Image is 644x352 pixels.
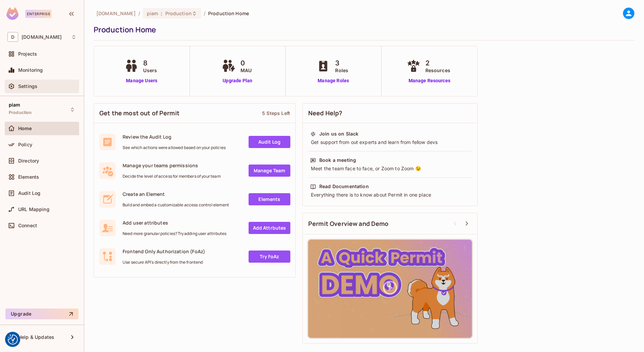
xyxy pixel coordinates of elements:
span: Get the most out of Permit [99,109,180,117]
div: Enterprise [25,10,52,18]
span: Production Home [208,10,249,17]
div: Everything there is to know about Permit in one place [310,192,470,198]
span: Decide the level of access for members of your team [123,174,221,179]
a: Try FoAz [249,251,290,263]
span: Elements [18,174,39,180]
span: 8 [143,58,157,68]
img: SReyMgAAAABJRU5ErkJggg== [6,7,19,20]
span: Policy [18,142,32,147]
a: Elements [249,193,290,205]
span: Review the Audit Log [123,134,226,140]
button: Consent Preferences [8,334,18,345]
span: piam [147,10,158,17]
span: Monitoring [18,67,43,73]
span: Resources [425,67,450,74]
a: Add Attrbutes [249,222,290,234]
a: Manage Resources [405,77,454,84]
span: See which actions were allowed based on your policies [123,145,226,150]
span: Use secure API's directly from the frontend [123,260,205,265]
div: Read Documentation [319,183,369,190]
div: Get support from out experts and learn from fellow devs [310,139,470,146]
span: Add user attributes [123,219,226,226]
span: 0 [240,58,252,68]
span: Home [18,126,32,131]
span: Need Help? [308,109,343,117]
span: 3 [335,58,348,68]
span: Manage your teams permissions [123,162,221,169]
span: Audit Log [18,190,40,196]
div: Meet the team face to face, or Zoom to Zoom 😉 [310,165,470,172]
span: the active workspace [96,10,136,17]
span: Connect [18,223,37,228]
span: Create an Element [123,191,229,197]
button: Upgrade [5,309,78,319]
span: 2 [425,58,450,68]
span: Workspace: datev.de [22,34,62,40]
span: : [160,11,163,16]
span: Permit Overview and Demo [308,219,389,228]
span: Build and embed a customizable access control element [123,202,229,208]
span: D [7,32,18,42]
div: Join us on Slack [319,130,358,137]
a: Manage Users [123,77,160,84]
span: Production [165,10,192,17]
div: Production Home [94,25,631,35]
div: 5 Steps Left [262,110,290,116]
img: Revisit consent button [8,334,18,345]
span: piam [9,102,21,108]
span: Settings [18,84,37,89]
span: Need more granular policies? Try adding user attributes [123,231,226,236]
span: Production [9,110,32,115]
span: MAU [240,67,252,74]
span: Directory [18,158,39,164]
span: URL Mapping [18,207,50,212]
li: / [204,10,205,17]
span: Users [143,67,157,74]
span: Frontend Only Authorization (FoAz) [123,248,205,255]
span: Projects [18,51,37,57]
a: Manage Roles [315,77,352,84]
a: Audit Log [249,136,290,148]
li: / [138,10,140,17]
div: Book a meeting [319,157,356,164]
a: Upgrade Plan [220,77,255,84]
span: Roles [335,67,348,74]
a: Manage Team [249,165,290,177]
span: Help & Updates [18,334,54,340]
